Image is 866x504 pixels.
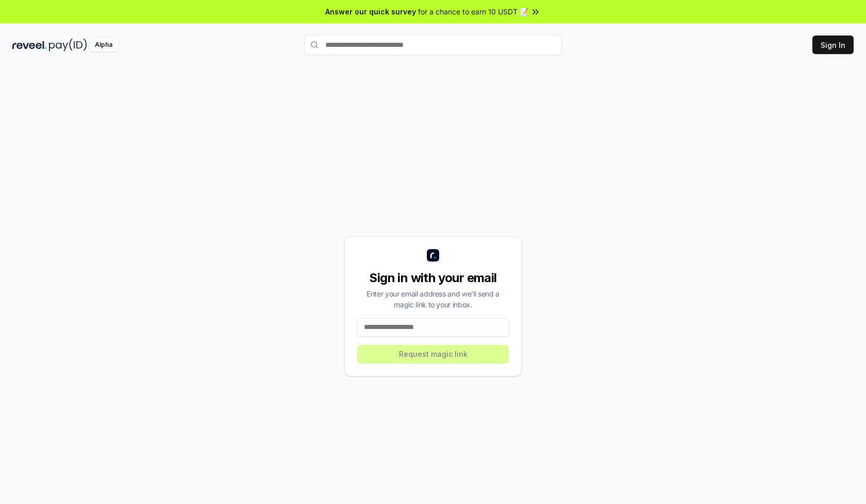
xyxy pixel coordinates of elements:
[357,288,509,310] div: Enter your email address and we’ll send a magic link to your inbox.
[357,270,509,286] div: Sign in with your email
[427,249,439,262] img: logo_small
[325,6,416,17] span: Answer our quick survey
[89,39,118,51] div: Alpha
[812,36,854,54] button: Sign In
[49,39,87,51] img: pay_id
[418,6,528,17] span: for a chance to earn 10 USDT 📝
[12,39,47,51] img: reveel_dark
